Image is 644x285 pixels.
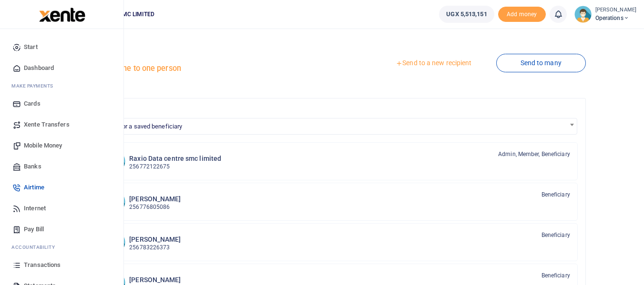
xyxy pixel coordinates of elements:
[595,14,636,22] span: Operations
[24,42,38,52] span: Start
[129,203,181,212] p: 256776805086
[574,6,636,23] a: profile-user [PERSON_NAME] Operations
[95,183,578,221] a: MN [PERSON_NAME] 256776805086 Beneficiary
[95,142,578,180] a: RDcsl Raxio Data centre smc limited 256772122675 Admin, Member, Beneficiary
[498,7,546,22] li: Toup your wallet
[95,223,578,261] a: EM [PERSON_NAME] 256783226373 Beneficiary
[24,225,44,234] span: Pay Bill
[8,177,116,198] a: Airtime
[129,243,181,252] p: 256783226373
[446,10,487,19] span: UGX 5,513,151
[129,195,181,203] h6: [PERSON_NAME]
[8,240,116,255] li: Ac
[8,219,116,240] a: Pay Bill
[24,204,46,213] span: Internet
[542,190,570,199] span: Beneficiary
[8,79,116,93] li: M
[498,10,546,17] a: Add money
[435,6,498,23] li: Wallet ballance
[129,162,221,171] p: 256772122675
[8,156,116,177] a: Banks
[87,49,332,59] h4: Airtime
[574,6,592,23] img: profile-user
[24,63,54,73] span: Dashboard
[24,162,41,171] span: Banks
[8,114,116,135] a: Xente Transfers
[24,120,70,129] span: Xente Transfers
[439,6,494,23] a: UGX 5,513,151
[8,135,116,156] a: Mobile Money
[38,10,85,18] a: logo-small logo-large logo-large
[24,141,62,150] span: Mobile Money
[129,155,221,163] h6: Raxio Data centre smc limited
[24,99,41,108] span: Cards
[87,64,332,73] h5: Send airtime to one person
[24,260,61,270] span: Transactions
[542,271,570,280] span: Beneficiary
[8,255,116,275] a: Transactions
[498,7,546,22] span: Add money
[8,93,116,114] a: Cards
[496,54,586,72] a: Send to many
[498,150,570,158] span: Admin, Member, Beneficiary
[129,236,181,244] h6: [PERSON_NAME]
[595,6,636,14] small: [PERSON_NAME]
[94,118,577,135] span: Search for a saved beneficiary
[8,58,116,79] a: Dashboard
[8,198,116,219] a: Internet
[24,183,44,192] span: Airtime
[39,8,85,22] img: logo-large
[542,231,570,239] span: Beneficiary
[19,244,55,251] span: countability
[8,37,116,58] a: Start
[95,118,577,133] span: Search for a saved beneficiary
[371,55,496,72] a: Send to a new recipient
[16,82,53,89] span: ake Payments
[99,123,182,130] span: Search for a saved beneficiary
[129,276,181,284] h6: [PERSON_NAME]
